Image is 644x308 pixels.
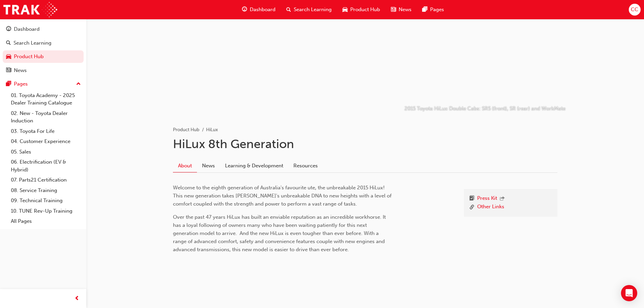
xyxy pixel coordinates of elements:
[8,175,84,185] a: 07. Parts21 Certification
[197,159,220,172] a: News
[6,26,11,32] span: guage-icon
[430,6,444,14] span: Pages
[8,157,84,175] a: 06. Electrification (EV & Hybrid)
[3,37,84,49] a: Search Learning
[6,40,11,46] span: search-icon
[14,39,51,47] div: Search Learning
[8,185,84,196] a: 08. Service Training
[6,68,11,74] span: news-icon
[417,3,449,17] a: pages-iconPages
[404,105,565,113] p: 2015 Toyota HiLux Double Cabs: SR5 (front), SR (rear) and WorkMate
[6,54,11,60] span: car-icon
[286,5,291,14] span: search-icon
[14,80,28,88] div: Pages
[76,80,81,89] span: up-icon
[337,3,385,17] a: car-iconProduct Hub
[288,159,323,172] a: Resources
[294,6,332,14] span: Search Learning
[173,127,199,133] a: Product Hub
[8,136,84,147] a: 04. Customer Experience
[350,6,380,14] span: Product Hub
[469,194,474,203] span: booktick-icon
[629,4,641,16] button: CC
[469,203,474,211] span: link-icon
[14,67,27,74] div: News
[14,25,40,33] div: Dashboard
[281,3,337,17] a: search-iconSearch Learning
[173,185,393,207] span: Welcome to the eighth generation of Australia's favourite ute, the unbreakable 2015 HiLux! This n...
[3,23,84,35] a: Dashboard
[173,214,387,253] span: Over the past 47 years HiLux has built an enviable reputation as an incredible workhorse. It has ...
[237,3,281,17] a: guage-iconDashboard
[3,78,84,90] button: Pages
[8,126,84,137] a: 03. Toyota For Life
[8,206,84,216] a: 10. TUNE Rev-Up Training
[3,50,84,63] a: Product Hub
[6,81,11,87] span: pages-icon
[477,194,497,203] a: Press Kit
[342,5,348,14] span: car-icon
[250,6,275,14] span: Dashboard
[477,203,504,211] a: Other Links
[391,5,396,14] span: news-icon
[500,196,505,202] span: outbound-icon
[3,22,84,78] button: DashboardSearch LearningProduct HubNews
[8,90,84,108] a: 01. Toyota Academy - 2025 Dealer Training Catalogue
[8,216,84,227] a: All Pages
[8,195,84,206] a: 09. Technical Training
[621,285,637,301] div: Open Intercom Messenger
[631,6,638,14] span: CC
[8,147,84,157] a: 05. Sales
[3,64,84,77] a: News
[173,137,557,151] h1: HiLux 8th Generation
[422,5,427,14] span: pages-icon
[206,126,218,134] li: HiLux
[173,159,197,172] a: About
[242,5,247,14] span: guage-icon
[220,159,288,172] a: Learning & Development
[74,294,80,303] span: prev-icon
[3,2,57,17] img: Trak
[399,6,412,14] span: News
[8,108,84,126] a: 02. New - Toyota Dealer Induction
[385,3,417,17] a: news-iconNews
